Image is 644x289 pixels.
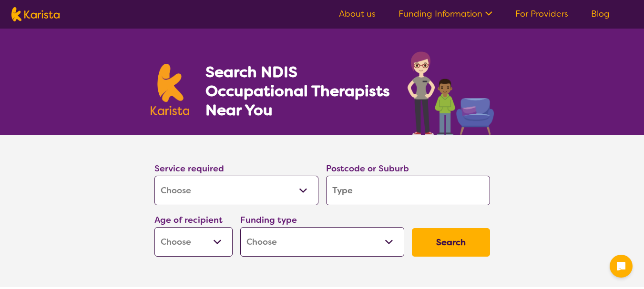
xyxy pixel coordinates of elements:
img: occupational-therapy [408,51,494,135]
label: Postcode or Suburb [326,163,409,174]
a: About us [339,8,376,20]
a: For Providers [515,8,568,20]
img: Karista logo [11,7,60,21]
h1: Search NDIS Occupational Therapists Near You [205,62,391,120]
a: Blog [591,8,610,20]
input: Type [326,176,490,205]
label: Funding type [240,214,297,226]
a: Funding Information [399,8,492,20]
img: Karista logo [151,64,190,115]
button: Search [412,228,490,257]
label: Age of recipient [154,214,223,226]
label: Service required [154,163,224,174]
